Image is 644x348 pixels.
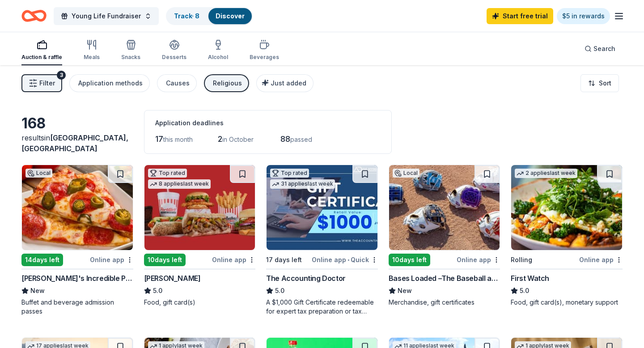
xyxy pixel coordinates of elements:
[21,133,128,153] span: [GEOGRAPHIC_DATA], [GEOGRAPHIC_DATA]
[266,255,302,265] div: 17 days left
[511,255,532,265] div: Rolling
[21,5,47,26] a: Home
[389,165,500,307] a: Image for Bases Loaded –The Baseball and Softball SuperstoreLocal10days leftOnline appBases Loade...
[21,74,62,92] button: Filter3
[256,74,314,92] button: Just added
[21,298,133,316] div: Buffet and beverage admission passes
[577,40,623,58] button: Search
[144,165,255,250] img: Image for Portillo's
[21,254,63,266] div: 14 days left
[21,54,62,61] div: Auction & raffle
[216,12,245,20] a: Discover
[280,134,290,144] span: 88
[21,133,128,153] span: in
[21,165,133,316] a: Image for John's Incredible PizzaLocal14days leftOnline app[PERSON_NAME]'s Incredible PizzaNewBuf...
[270,179,335,189] div: 31 applies last week
[30,285,45,296] span: New
[511,273,549,284] div: First Watch
[267,165,377,250] img: Image for The Accounting Doctor
[121,36,140,65] button: Snacks
[266,165,378,316] a: Image for The Accounting DoctorTop rated31 applieslast week17 days leftOnline app•QuickThe Accoun...
[389,298,500,307] div: Merchandise, gift certificates
[25,169,52,178] div: Local
[144,165,256,307] a: Image for Portillo'sTop rated8 applieslast week10days leftOnline app[PERSON_NAME]5.0Food, gift ca...
[144,298,256,307] div: Food, gift card(s)
[174,12,199,20] a: Track· 8
[144,273,201,284] div: [PERSON_NAME]
[457,254,500,265] div: Online app
[157,74,197,92] button: Causes
[54,7,159,25] button: Young Life Fundraiser
[389,165,500,250] img: Image for Bases Loaded –The Baseball and Softball Superstore
[208,54,228,61] div: Alcohol
[144,254,186,266] div: 10 days left
[487,8,553,24] a: Start free trial
[212,254,255,265] div: Online app
[148,169,187,178] div: Top rated
[153,285,162,296] span: 5.0
[593,43,615,54] span: Search
[275,285,284,296] span: 5.0
[166,78,190,89] div: Causes
[511,165,623,307] a: Image for First Watch2 applieslast weekRollingOnline appFirst Watch5.0Food, gift card(s), monetar...
[208,36,228,65] button: Alcohol
[250,36,279,65] button: Beverages
[69,74,150,92] button: Application methods
[312,254,378,265] div: Online app Quick
[57,71,66,80] div: 3
[511,165,622,250] img: Image for First Watch
[389,273,500,284] div: Bases Loaded –The Baseball and Softball Superstore
[166,7,253,25] button: Track· 8Discover
[266,273,346,284] div: The Accounting Doctor
[84,36,100,65] button: Meals
[21,132,133,154] div: results
[511,298,623,307] div: Food, gift card(s), monetary support
[557,8,610,24] a: $5 in rewards
[78,78,143,89] div: Application methods
[579,254,623,265] div: Online app
[22,165,133,250] img: Image for John's Incredible Pizza
[148,179,211,189] div: 8 applies last week
[162,36,186,65] button: Desserts
[121,54,140,61] div: Snacks
[271,79,306,87] span: Just added
[72,11,141,21] span: Young Life Fundraiser
[155,134,163,144] span: 17
[290,136,312,143] span: passed
[520,285,529,296] span: 5.0
[347,256,349,263] span: •
[599,78,611,89] span: Sort
[213,78,242,89] div: Religious
[389,254,430,266] div: 10 days left
[39,78,55,89] span: Filter
[21,273,133,284] div: [PERSON_NAME]'s Incredible Pizza
[580,74,619,92] button: Sort
[222,136,254,143] span: in October
[218,134,222,144] span: 2
[250,54,279,61] div: Beverages
[90,254,133,265] div: Online app
[21,36,62,65] button: Auction & raffle
[204,74,249,92] button: Religious
[393,169,419,178] div: Local
[155,118,381,128] div: Application deadlines
[163,136,193,143] span: this month
[21,115,133,132] div: 168
[270,169,309,178] div: Top rated
[162,54,186,61] div: Desserts
[398,285,412,296] span: New
[84,54,100,61] div: Meals
[266,298,378,316] div: A $1,000 Gift Certificate redeemable for expert tax preparation or tax resolution services—recipi...
[515,169,577,178] div: 2 applies last week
